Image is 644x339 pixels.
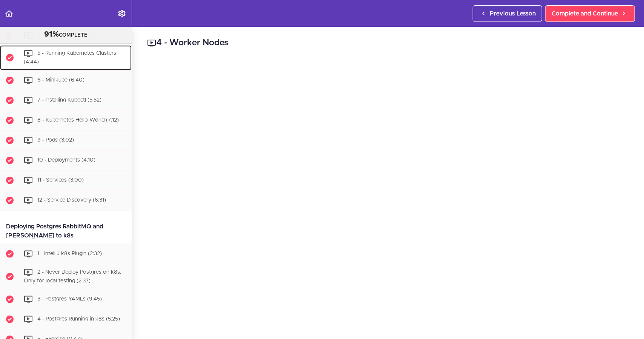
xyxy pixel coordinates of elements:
[44,31,59,38] span: 91%
[37,97,101,103] span: 7 - Installing Kubectl (5:52)
[147,37,629,49] h2: 4 - Worker Nodes
[37,117,119,123] span: 8 - Kubernetes Hello World (7:12)
[24,51,116,65] span: 5 - Running Kubernetes Clusters (4:44)
[37,77,85,83] span: 6 - Minikube (6:40)
[37,137,74,143] span: 9 - Pods (3:02)
[37,316,120,322] span: 4 - Postgres Running in k8s (5:25)
[552,9,618,18] span: Complete and Continue
[37,197,106,203] span: 12 - Service Discovery (6:31)
[490,9,536,18] span: Previous Lesson
[24,270,121,284] span: 2 - Never Deploy Postgres on k8s. Only for local testing (2:37)
[37,296,102,302] span: 3 - Postgres YAMLs (9:45)
[37,251,102,256] span: 1 - IntelliJ k8s Plugin (2:32)
[545,5,635,22] a: Complete and Continue
[37,157,95,163] span: 10 - Deployments (4:10)
[117,9,126,18] svg: Settings Menu
[37,177,84,183] span: 11 - Services (3:00)
[147,61,629,332] iframe: Video Player
[5,9,14,18] svg: Back to course curriculum
[9,30,122,40] div: COMPLETE
[473,5,542,22] a: Previous Lesson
